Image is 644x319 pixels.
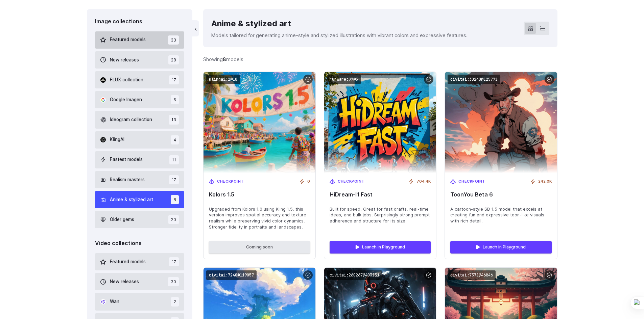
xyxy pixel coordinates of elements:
[538,179,552,185] span: 242.0K
[169,155,179,164] span: 11
[110,36,146,44] span: Featured models
[95,131,185,149] button: KlingAI 4
[192,20,199,36] button: ‹
[95,31,185,49] button: Featured models 33
[95,191,185,208] button: Anime & stylized art 8
[110,136,124,143] span: KlingAI
[330,206,431,224] span: Built for speed. Great for fast drafts, real-time ideas, and bulk jobs. Surprisingly strong promp...
[338,179,365,185] span: Checkpoint
[95,293,185,310] button: Wan 2
[110,258,146,266] span: Featured models
[324,72,436,174] img: HiDream-I1
[110,216,134,223] span: Older gems
[110,156,143,163] span: Fastest models
[204,72,315,174] img: Kolors 1.5
[168,277,179,286] span: 30
[209,191,310,198] span: Kolors 1.5
[307,179,310,185] span: 0
[95,151,185,168] button: Fastest models 11
[223,56,226,62] strong: 8
[203,55,243,63] div: Showing models
[95,111,185,128] button: Ideogram collection 13
[330,191,431,198] span: HiDream-I1 Fast
[95,273,185,290] button: New releases 30
[110,278,139,286] span: New releases
[110,298,119,305] span: Wan
[169,75,179,84] span: 17
[169,175,179,184] span: 17
[327,75,361,84] code: runware:97@3
[110,176,145,184] span: Realism masters
[211,17,468,30] div: Anime & stylized art
[458,179,485,185] span: Checkpoint
[171,195,179,204] span: 8
[95,51,185,69] button: New releases 28
[448,75,500,84] code: civitai:30240@125771
[169,257,179,266] span: 17
[211,31,468,39] p: Models tailored for generating anime-style and stylized illustrations with vibrant colors and exp...
[168,55,179,64] span: 28
[217,179,244,185] span: Checkpoint
[327,270,382,280] code: civitai:260267@403131
[171,95,179,104] span: 6
[450,191,551,198] span: ToonYou Beta 6
[445,72,557,174] img: ToonYou
[95,211,185,228] button: Older gems 20
[110,96,142,104] span: Google Imagen
[206,75,240,84] code: klingai:2@10
[209,241,310,253] button: Coming soon
[110,196,153,204] span: Anime & stylized art
[110,76,143,84] span: FLUX collection
[95,253,185,270] button: Featured models 17
[95,91,185,108] button: Google Imagen 6
[416,179,431,185] span: 704.4K
[450,241,551,253] a: Launch in Playground
[95,71,185,88] button: FLUX collection 17
[171,135,179,144] span: 4
[330,241,431,253] a: Launch in Playground
[448,270,496,280] code: civitai:7371@46846
[168,215,179,224] span: 20
[95,239,185,248] div: Video collections
[168,35,179,45] span: 33
[110,116,152,124] span: Ideogram collection
[450,206,551,224] span: A cartoon-style SD 1.5 model that excels at creating fun and expressive toon-like visuals with ri...
[95,17,185,26] div: Image collections
[169,115,179,124] span: 13
[209,206,310,231] span: Upgraded from Kolors 1.0 using Kling 1.5, this version improves spatial accuracy and texture real...
[206,270,257,280] code: civitai:7240@119057
[95,171,185,188] button: Realism masters 17
[171,297,179,306] span: 2
[110,56,139,64] span: New releases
